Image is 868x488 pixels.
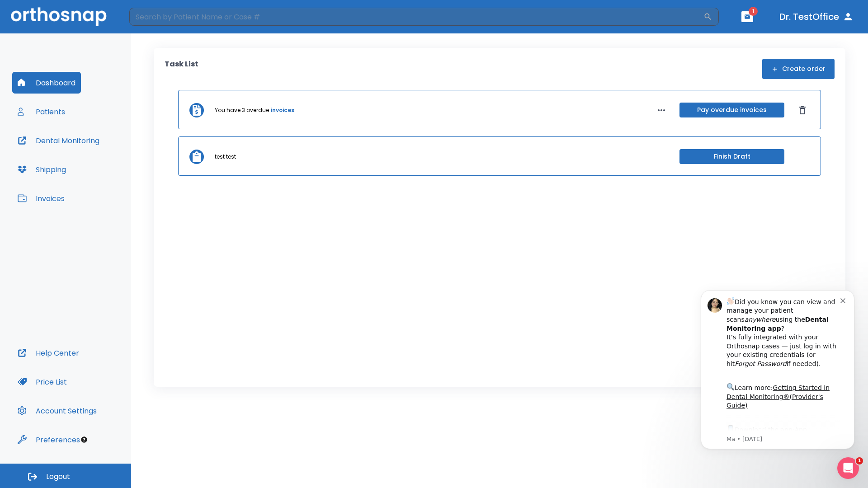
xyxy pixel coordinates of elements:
[80,436,88,444] div: Tooltip anchor
[12,342,85,364] button: Help Center
[215,106,269,114] p: You have 3 overdue
[12,400,102,422] button: Account Settings
[762,59,835,79] button: Create order
[11,7,107,26] img: Orthosnap
[12,159,71,180] button: Shipping
[679,149,784,164] button: Finish Draft
[837,457,859,479] iframe: Intercom live chat
[749,7,758,16] span: 1
[795,103,810,117] button: Dismiss
[215,153,236,161] p: test test
[12,101,71,122] button: Patients
[271,106,294,114] a: invoices
[776,9,857,25] button: Dr. TestOffice
[46,472,70,482] span: Logout
[679,103,784,117] button: Pay overdue invoices
[129,8,703,26] input: Search by Patient Name or Case #
[12,130,105,151] button: Dental Monitoring
[12,429,85,450] button: Preferences
[856,457,863,465] span: 1
[687,279,868,483] iframe: Intercom notifications message
[165,59,198,79] p: Task List
[12,371,72,393] button: Price List
[12,188,70,209] button: Invoices
[12,72,81,94] button: Dashboard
